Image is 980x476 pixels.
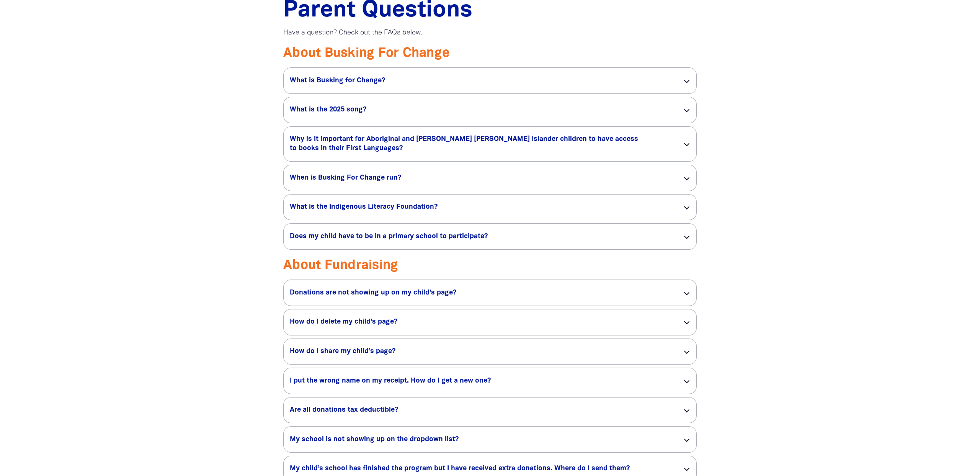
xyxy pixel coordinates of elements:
[290,203,670,212] h5: What is the Indigenous Literacy Foundation?
[290,288,670,298] h5: Donations are not showing up on my child’s page?
[290,406,670,415] h5: Are all donations tax deductible?
[283,28,697,38] p: Have a question? Check out the FAQs below.
[290,135,670,153] h5: Why is it important for Aboriginal and [PERSON_NAME] [PERSON_NAME] Islander children to have acce...
[290,464,670,473] h5: My child’s school has finished the program but I have received extra donations. Where do I send t...
[290,173,670,183] h5: When is Busking For Change run?
[283,47,449,59] span: About Busking For Change
[290,376,670,386] h5: I put the wrong name on my receipt. How do I get a new one?
[290,232,670,241] h5: Does my child have to be in a primary school to participate?
[290,317,670,327] h5: How do I delete my child’s page?
[290,105,670,115] h5: What is the 2025 song?
[283,260,398,272] span: About Fundraising
[290,76,670,85] h5: What is Busking for Change?
[290,347,670,356] h5: How do I share my child’s page?
[290,435,670,444] h5: My school is not showing up on the dropdown list?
